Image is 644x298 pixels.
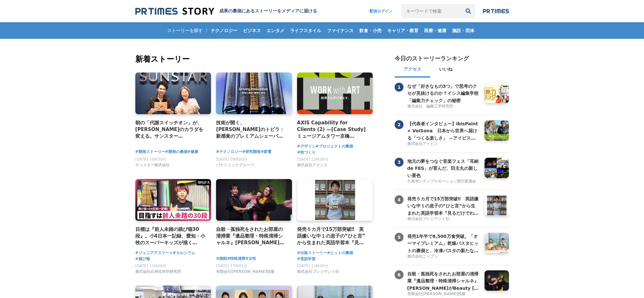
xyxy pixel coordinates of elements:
a: 株式会社アイビス [407,141,480,147]
a: 発売５カ月で15万部突破‼ 英語嫌いな中１の息子の“ひと言”から生まれた英語学習本『見るだけでわかる‼ 英語ピクト図鑑』異例ヒットの要因 [297,226,368,246]
span: 久留米シティプロモーション実行委員会 [407,179,476,184]
span: 5 [395,233,403,242]
a: #テクノロジー [216,149,242,155]
img: prtimes [483,9,509,14]
a: 株式会社 編集工学研究所 [407,104,480,110]
span: 有限会社[PERSON_NAME]技建 [216,269,275,274]
h3: 発売５カ月で15万部突破‼ 英語嫌いな中１の息子の“ひと言”から生まれた英語学習本『見るだけでわかる‼ 英語ピクト図鑑』異例ヒットの要因 [407,195,480,217]
a: #健康 [187,149,198,155]
a: 発売1年半で8,500万食突破。「オーマイプレミアム」乾燥パスタヒットの裏側と、冷凍パスタの新たな挑戦。徹底的な消費者起点で「おいしさ」を追求するニップンの歩み [407,233,480,253]
span: 株式会社アイビス [407,141,438,147]
a: ライフスタイル [288,22,324,39]
span: エンタメ [264,28,287,33]
h4: 朝の「代謝スイッチオン」が、[PERSON_NAME]のカラダを変える。サンスター「[GEOGRAPHIC_DATA]」から生まれた、新しい健康飲料の開発舞台裏 [135,119,206,140]
a: #デザイン [297,143,315,149]
a: ファイナンス [324,22,356,39]
a: #プロジェクトの裏側 [315,143,353,149]
span: パナソニックグループ [216,163,254,168]
span: 株式会社白寿生科学研究所 [135,269,181,274]
span: 6 [395,270,403,279]
h3: 自殺・孤独死をされたお部屋の清掃業『遺品整理・特殊清掃シャルネ』[PERSON_NAME]がBeauty [GEOGRAPHIC_DATA][PERSON_NAME][GEOGRAPHIC_DA... [407,270,480,292]
a: #跳び箱 [135,256,150,262]
a: 施設・団体 [450,22,477,39]
img: 成果の裏側にあるストーリーをメディアに届ける [135,7,214,16]
span: 3 [395,158,403,167]
a: 久留米シティプロモーション実行委員会 [407,179,480,185]
a: 飲食・小売 [357,22,384,39]
a: #挑戦 [216,256,227,262]
h3: なぜ「好きなもの3つ」で思考のクセが見抜けるのか？イシス編集学校「編集力チェック」の秘密 [407,83,480,104]
a: 配信ログイン [363,4,399,18]
span: キャリア・教育 [385,28,421,33]
a: #女性 [245,256,256,262]
a: ビジネス [241,22,263,39]
a: なぜ「好きなもの3つ」で思考のクセが見抜けるのか？イシス編集学校「編集力チェック」の秘密 [407,83,480,103]
a: #家電 [261,149,271,155]
span: サンスター株式会社 [135,163,170,168]
a: 発売５カ月で15万部突破‼ 英語嫌いな中１の息子の“ひと言”から生まれた英語学習本『見るだけでわかる‼ 英語ピクト図鑑』異例ヒットの要因 [407,195,480,216]
a: サンスター株式会社 [135,164,170,169]
button: いいね [430,62,461,78]
span: 株式会社プレジデント社 [407,216,449,222]
span: [DATE] 11時00分 [297,157,329,162]
h3: 地元の夢をつなぐ音楽フェス「耳納 de FES」が育んだ、田主丸の新しい景色 [407,158,480,179]
h1: 成果の裏側にあるストーリーをメディアに届ける [219,8,317,14]
a: 自殺・孤独死をされたお部屋の清掃業『遺品整理・特殊清掃シャルネ』[PERSON_NAME]がBeauty [GEOGRAPHIC_DATA][PERSON_NAME][GEOGRAPHIC_DA... [216,226,287,246]
button: アクセス [395,62,430,78]
span: 株式会社プレジデント社 [297,269,339,274]
span: [DATE] 09時00分 [216,157,247,162]
h2: 新着ストーリー [135,53,374,65]
span: #開発の裏側 [165,149,187,155]
span: 医療・健康 [422,28,449,33]
span: テクノロジー [208,28,240,33]
a: 技術が開く、[PERSON_NAME]のトビラ：新感覚のプレミアムシェーバー「ラムダッシュ パームイン」 [216,119,287,140]
h2: 今日のストーリーランキング [395,55,469,62]
a: テクノロジー [208,22,240,39]
span: 1 [395,83,403,92]
a: AXIS Capability for Clients (2) —[Case Study] ミュージアムタワー京橋 「WORK with ART」 [297,119,368,140]
span: 2 [395,120,403,129]
a: #カルシウム [173,250,195,256]
span: #開発ストーリー [135,149,165,155]
span: [DATE] 17時01分 [216,264,247,268]
a: #ヒットの裏側 [327,250,353,256]
a: 有限会社[PERSON_NAME]技建 [216,271,275,275]
h4: 目標は『前人未踏の跳び箱30段』。小4日本一記録、愛知・小牧のスーパーキッズが描く[PERSON_NAME]とは？ [135,226,206,246]
button: 検索 [461,4,475,18]
a: 株式会社プレジデント社 [407,216,480,222]
span: #研究開発 [242,149,261,155]
a: 成果の裏側にあるストーリーをメディアに届ける 成果の裏側にあるストーリーをメディアに届ける [135,7,317,16]
span: [DATE] 11時00分 [297,264,329,268]
a: 株式会社プレジデント社 [297,271,339,275]
a: 株式会社白寿生科学研究所 [135,271,181,275]
span: #街づくり [297,149,315,156]
span: [DATE] 10時30分 [135,157,167,162]
a: パナソニックグループ [216,164,254,169]
a: エンタメ [264,22,287,39]
a: #ジュニアアスリート [135,250,173,256]
a: キャリア・教育 [385,22,421,39]
a: #特殊清掃 [227,256,245,262]
a: 医療・健康 [422,22,449,39]
a: 自殺・孤独死をされたお部屋の清掃業『遺品整理・特殊清掃シャルネ』[PERSON_NAME]がBeauty [GEOGRAPHIC_DATA][PERSON_NAME][GEOGRAPHIC_DA... [407,270,480,291]
span: ライフスタイル [288,28,324,33]
a: #英語学習 [297,256,315,262]
span: 株式会社ニップン [407,254,438,259]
